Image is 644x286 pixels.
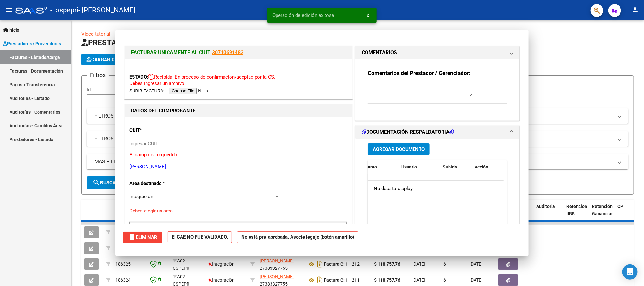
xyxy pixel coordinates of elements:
[94,112,613,119] mat-panel-title: FILTROS DEL COMPROBANTE
[355,139,519,271] div: DOCUMENTACIÓN RESPALDATORIA
[260,257,302,271] div: 27383327755
[362,10,374,21] button: x
[78,3,135,17] span: - [PERSON_NAME]
[129,151,347,159] p: El campo es requerido
[260,258,294,263] span: [PERSON_NAME]
[129,207,347,215] p: Debes elegir un area.
[129,80,347,87] p: Debes ingresar un archivo.
[316,259,324,269] i: Descargar documento
[362,49,397,56] h1: COMENTARIOS
[373,147,425,152] span: Agregar Documento
[87,71,109,80] h3: Filtros
[113,200,145,228] datatable-header-cell: ID
[129,127,195,134] p: CUIT
[617,230,619,235] span: -
[469,277,483,282] span: [DATE]
[355,126,519,139] mat-expansion-panel-header: DOCUMENTACIÓN RESPALDATORIA
[208,277,235,282] span: Integración
[324,278,360,283] strong: Factura C: 1 - 211
[622,264,638,280] div: Open Intercom Messenger
[86,57,147,62] span: Cargar Comprobante
[536,204,555,209] span: Auditoria
[131,49,212,55] span: FACTURAR UNICAMENTE AL CUIT:
[374,277,400,282] strong: $ 118.757,76
[5,6,13,14] mat-icon: menu
[355,46,519,59] mat-expansion-panel-header: COMENTARIOS
[355,59,519,120] div: COMENTARIOS
[92,179,100,186] mat-icon: search
[129,74,148,80] span: ESTADO:
[443,164,457,169] span: Subido
[441,277,446,282] span: 16
[412,277,425,282] span: [DATE]
[168,231,232,244] strong: El CAE NO FUE VALIDADO.
[173,258,191,271] span: A02 - OSPEPRI
[3,40,61,47] span: Prestadores / Proveedores
[123,232,162,243] button: Eliminar
[81,31,110,37] a: Video tutorial
[374,261,400,267] strong: $ 118.757,76
[367,12,369,18] span: x
[441,261,446,267] span: 16
[128,233,136,241] mat-icon: delete
[631,6,639,14] mat-icon: person
[472,160,504,174] datatable-header-cell: Acción
[351,160,399,174] datatable-header-cell: Documento
[129,163,347,170] p: [PERSON_NAME]
[412,261,425,267] span: [DATE]
[617,246,619,251] span: -
[208,261,235,267] span: Integración
[534,200,564,228] datatable-header-cell: Auditoria
[94,135,613,142] mat-panel-title: FILTROS DE INTEGRACION
[469,261,483,267] span: [DATE]
[129,180,195,187] p: Area destinado *
[324,262,360,267] strong: Factura C: 1 - 212
[615,200,640,228] datatable-header-cell: OP
[148,74,275,80] span: Recibida. En proceso de confirmacion/aceptac por la OS.
[131,108,196,114] strong: DATOS DEL COMPROBANTE
[3,26,19,33] span: Inicio
[362,128,454,136] h1: DOCUMENTACIÓN RESPALDATORIA
[115,261,131,267] span: 186325
[272,12,334,18] span: Operación de edición exitosa
[115,277,131,282] span: 186324
[212,49,243,55] a: 30710691483
[617,204,623,209] span: OP
[92,180,155,186] span: Buscar Comprobante
[260,274,294,279] span: [PERSON_NAME]
[94,158,613,165] mat-panel-title: MAS FILTROS
[589,200,615,228] datatable-header-cell: Retención Ganancias
[617,261,619,267] span: -
[128,234,157,240] span: Eliminar
[237,231,358,244] strong: No está pre-aprobada. Asocie legajo (botón amarillo)
[50,3,78,17] span: - ospepri
[368,181,504,197] div: No data to display
[81,38,352,47] span: PRESTADORES -> Listado de CPBTs Emitidos por Prestadores / Proveedores
[368,143,430,155] button: Agregar Documento
[440,160,472,174] datatable-header-cell: Subido
[617,277,619,282] span: -
[475,164,488,169] span: Acción
[564,200,589,228] datatable-header-cell: Retencion IIBB
[368,70,470,76] strong: Comentarios del Prestador / Gerenciador:
[401,164,417,169] span: Usuario
[129,194,153,199] span: Integración
[316,275,324,285] i: Descargar documento
[566,204,587,216] span: Retencion IIBB
[399,160,440,174] datatable-header-cell: Usuario
[592,204,613,216] span: Retención Ganancias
